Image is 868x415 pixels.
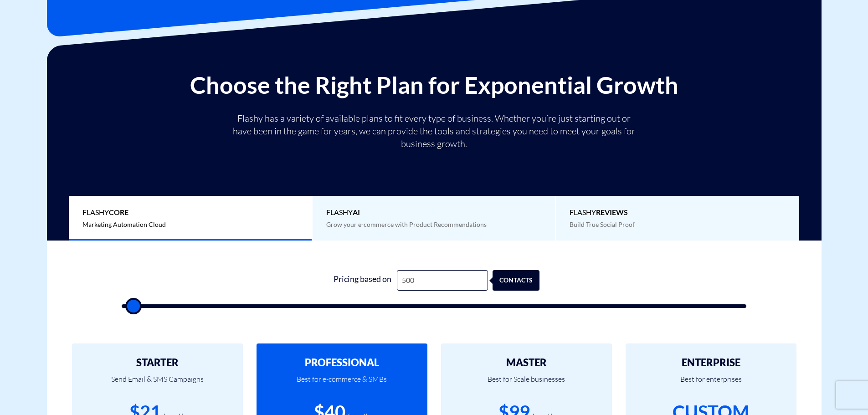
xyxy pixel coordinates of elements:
[270,368,414,399] p: Best for e-commerce & SMBs
[270,357,414,368] h2: PROFESSIONAL
[86,357,229,368] h2: STARTER
[229,112,639,150] p: Flashy has a variety of available plans to fit every type of business. Whether you’re just starti...
[82,207,298,218] span: Flashy
[109,208,128,216] b: Core
[455,368,598,399] p: Best for Scale businesses
[639,368,783,399] p: Best for enterprises
[570,207,786,218] span: Flashy
[596,208,628,216] b: REVIEWS
[353,208,360,216] b: AI
[570,220,635,228] span: Build True Social Proof
[54,72,815,98] h2: Choose the Right Plan for Exponential Growth
[329,270,397,291] div: Pricing based on
[639,357,783,368] h2: ENTERPRISE
[82,220,166,228] span: Marketing Automation Cloud
[501,270,548,291] div: contacts
[86,368,229,399] p: Send Email & SMS Campaigns
[326,220,487,228] span: Grow your e-commerce with Product Recommendations
[326,207,542,218] span: Flashy
[455,357,598,368] h2: MASTER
